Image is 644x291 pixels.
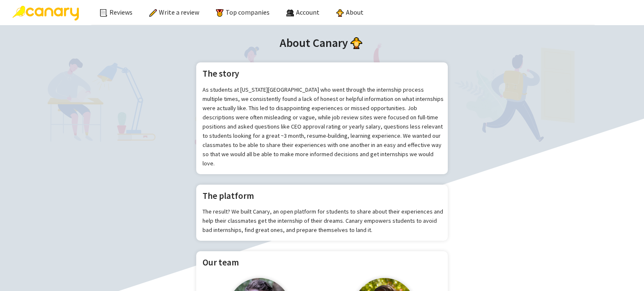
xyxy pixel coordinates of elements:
[8,33,636,52] h1: About Canary
[286,9,294,17] img: people.png
[100,8,132,16] a: Reviews
[351,37,362,49] img: bird_front.png
[203,67,444,80] h2: The story
[296,8,319,16] span: Account
[203,85,444,168] p: As students at [US_STATE][GEOGRAPHIC_DATA] who went through the internship process multiple times...
[203,207,444,234] p: The result? We built Canary, an open platform for students to share about their experiences and h...
[13,6,79,21] img: Canary Logo
[216,8,270,16] a: Top companies
[149,8,199,16] a: Write a review
[203,189,444,203] h2: The platform
[203,255,444,269] h2: Our team
[336,8,364,16] a: About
